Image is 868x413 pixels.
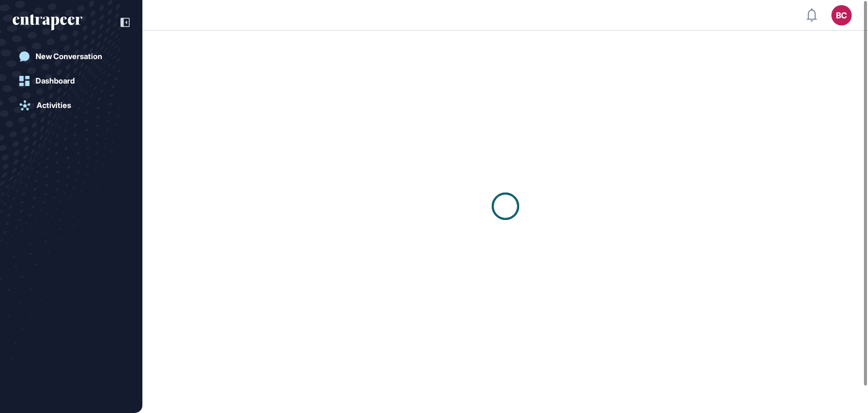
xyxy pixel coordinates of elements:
[37,101,71,110] div: Activities
[13,46,130,67] a: New Conversation
[13,14,82,31] div: entrapeer-logo
[36,76,75,86] div: Dashboard
[831,5,852,25] button: BC
[13,95,130,116] a: Activities
[13,71,130,91] a: Dashboard
[36,52,102,61] div: New Conversation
